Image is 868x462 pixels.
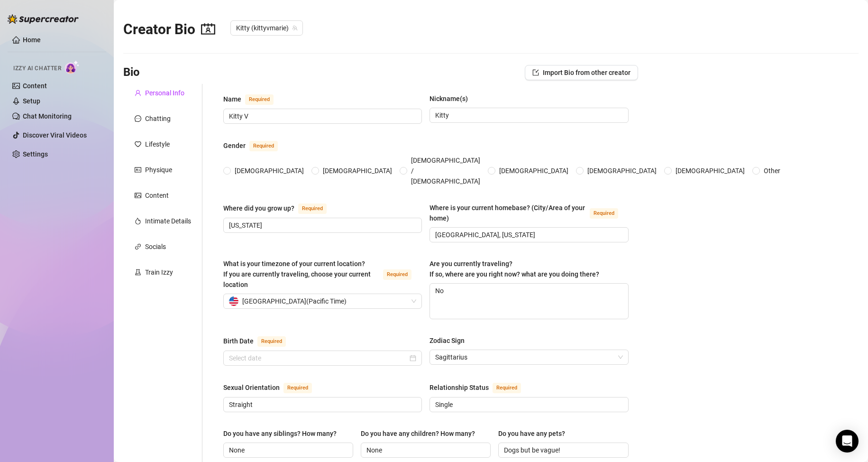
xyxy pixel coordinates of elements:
div: Lifestyle [145,139,170,149]
span: Sagittarius [435,350,622,364]
span: Kitty (kittyvmarie) [236,21,297,35]
label: Do you have any children? How many? [361,428,482,439]
div: Sexual Orientation [223,382,280,393]
input: Where is your current homebase? (City/Area of your home) [435,230,621,240]
button: Import Bio from other creator [525,65,638,80]
span: fire [135,218,141,224]
span: [DEMOGRAPHIC_DATA] [584,166,660,176]
label: Do you have any pets? [498,428,572,439]
img: AI Chatter [65,60,80,74]
div: Personal Info [145,88,184,98]
span: Required [249,141,278,151]
span: user [135,90,141,96]
label: Where is your current homebase? (City/Area of your home) [429,203,628,223]
label: Sexual Orientation [223,382,322,393]
input: Relationship Status [435,399,621,410]
div: Name [223,94,241,104]
div: Do you have any siblings? How many? [223,428,337,439]
div: Relationship Status [429,382,489,393]
h3: Bio [123,65,140,80]
label: Relationship Status [429,382,531,393]
div: Train Izzy [145,267,173,277]
span: Required [257,336,286,347]
span: idcard [135,166,141,173]
div: Open Intercom Messenger [836,430,859,453]
span: heart [135,141,141,148]
span: link [135,243,141,250]
span: picture [135,192,141,199]
div: Gender [223,140,246,151]
span: Required [493,383,521,393]
span: [DEMOGRAPHIC_DATA] [495,166,572,176]
a: Content [23,82,47,90]
a: Settings [23,150,48,158]
div: Do you have any children? How many? [361,428,475,439]
div: Nickname(s) [429,93,468,104]
input: Nickname(s) [435,110,621,120]
span: Required [283,383,312,393]
a: Home [23,36,41,44]
div: Physique [145,165,172,175]
span: [DEMOGRAPHIC_DATA] [672,166,749,176]
img: logo-BBDzfeDw.svg [8,14,79,24]
div: Where did you grow up? [223,203,294,213]
span: Import Bio from other creator [543,69,630,76]
span: Izzy AI Chatter [13,64,61,73]
input: Do you have any children? How many? [366,445,483,455]
span: What is your timezone of your current location? If you are currently traveling, choose your curre... [223,260,371,288]
div: Do you have any pets? [498,428,565,439]
input: Do you have any siblings? How many? [229,445,346,455]
label: Do you have any siblings? How many? [223,428,343,439]
img: us [229,296,238,306]
input: Sexual Orientation [229,399,414,410]
div: Chatting [145,113,171,124]
label: Birth Date [223,335,296,347]
a: Chat Monitoring [23,112,72,120]
div: Intimate Details [145,216,191,226]
a: Setup [23,97,40,105]
span: message [135,115,141,122]
textarea: No [430,284,628,319]
span: [DEMOGRAPHIC_DATA] [231,166,308,176]
label: Name [223,93,284,105]
div: Content [145,190,169,201]
span: Required [245,94,274,105]
label: Nickname(s) [429,93,475,104]
input: Birth Date [229,353,408,363]
span: Other [760,166,784,176]
span: import [532,69,539,76]
label: Gender [223,140,288,151]
span: [DEMOGRAPHIC_DATA] / [DEMOGRAPHIC_DATA] [407,155,484,186]
div: Birth Date [223,336,254,346]
input: Do you have any pets? [504,445,621,455]
div: Zodiac Sign [429,335,465,346]
label: Zodiac Sign [429,335,471,346]
span: [DEMOGRAPHIC_DATA] [319,166,396,176]
span: Required [298,203,327,214]
div: Socials [145,241,166,252]
span: Required [383,269,411,280]
span: [GEOGRAPHIC_DATA] ( Pacific Time ) [242,294,347,308]
span: contacts [201,22,215,36]
span: team [292,25,298,31]
span: Are you currently traveling? If so, where are you right now? what are you doing there? [429,260,599,278]
div: Where is your current homebase? (City/Area of your home) [429,203,585,223]
span: Required [590,208,618,219]
input: Name [229,111,414,121]
span: experiment [135,269,141,276]
h2: Creator Bio [123,20,215,38]
a: Discover Viral Videos [23,131,87,139]
label: Where did you grow up? [223,203,337,214]
input: Where did you grow up? [229,220,414,231]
